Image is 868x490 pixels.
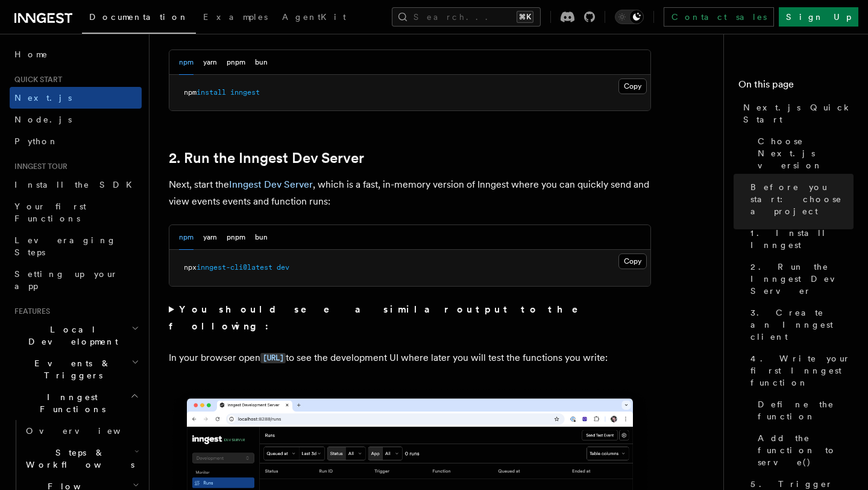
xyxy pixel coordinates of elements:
a: Sign Up [779,7,858,27]
button: Events & Triggers [10,352,142,386]
a: Node.js [10,109,142,130]
span: inngest [230,88,260,97]
span: npx [184,263,197,272]
span: Features [10,307,50,316]
a: Choose Next.js version [753,130,854,176]
button: pnpm [227,225,245,250]
a: 2. Run the Inngest Dev Server [169,150,364,167]
span: npm [184,88,197,97]
span: Next.js Quick Start [743,101,854,126]
span: Examples [203,12,268,22]
span: dev [277,263,289,272]
span: Choose Next.js version [758,135,854,171]
a: Next.js [10,87,142,109]
button: Copy [618,78,647,94]
a: Inngest Dev Server [229,179,313,190]
kbd: ⌘K [517,11,533,23]
span: Next.js [14,93,72,103]
a: Contact sales [664,7,774,27]
a: Add the function to serve() [753,427,854,473]
button: bun [255,225,268,250]
button: yarn [203,50,217,75]
span: Install the SDK [14,180,139,189]
h4: On this page [738,77,854,97]
span: install [197,88,226,97]
button: pnpm [227,50,245,75]
p: In your browser open to see the development UI where later you will test the functions you write: [169,349,651,367]
a: Examples [196,4,275,33]
span: inngest-cli@latest [197,263,272,272]
span: Add the function to serve() [758,432,854,468]
span: Setting up your app [14,269,118,291]
a: Overview [21,420,142,442]
a: Next.js Quick Start [738,97,854,130]
span: Inngest tour [10,162,68,171]
button: Steps & Workflows [21,442,142,476]
span: Before you start: choose a project [750,181,854,217]
a: 2. Run the Inngest Dev Server [746,256,854,302]
a: 4. Write your first Inngest function [746,348,854,393]
a: 1. Install Inngest [746,222,854,256]
span: Overview [26,426,150,436]
summary: You should see a similar output to the following: [169,301,651,335]
span: Documentation [89,12,189,22]
span: 1. Install Inngest [750,227,854,251]
a: Install the SDK [10,174,142,196]
a: Setting up your app [10,263,142,297]
span: 4. Write your first Inngest function [750,352,854,389]
span: Leveraging Steps [14,235,116,257]
span: Node.js [14,115,72,124]
span: Home [14,48,48,60]
span: Your first Functions [14,202,86,223]
strong: You should see a similar output to the following: [169,304,595,332]
a: Home [10,43,142,65]
p: Next, start the , which is a fast, in-memory version of Inngest where you can quickly send and vi... [169,176,651,210]
button: Search...⌘K [392,7,541,27]
a: [URL] [260,352,286,363]
button: npm [179,50,193,75]
a: Leveraging Steps [10,229,142,263]
span: Python [14,136,58,146]
a: 3. Create an Inngest client [746,302,854,348]
button: Local Development [10,319,142,352]
button: Toggle dark mode [615,10,644,24]
a: Python [10,130,142,152]
span: Steps & Workflows [21,447,134,471]
span: Events & Triggers [10,357,131,381]
span: 3. Create an Inngest client [750,307,854,343]
button: Copy [618,253,647,269]
a: Before you start: choose a project [746,176,854,222]
span: 2. Run the Inngest Dev Server [750,261,854,297]
a: Documentation [82,4,196,34]
span: Local Development [10,323,131,348]
span: Inngest Functions [10,391,130,415]
button: Inngest Functions [10,386,142,420]
a: AgentKit [275,4,353,33]
button: bun [255,50,268,75]
span: AgentKit [282,12,346,22]
span: Quick start [10,75,62,84]
a: Define the function [753,393,854,427]
button: npm [179,225,193,250]
button: yarn [203,225,217,250]
a: Your first Functions [10,196,142,229]
code: [URL] [260,353,286,363]
span: Define the function [758,398,854,422]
